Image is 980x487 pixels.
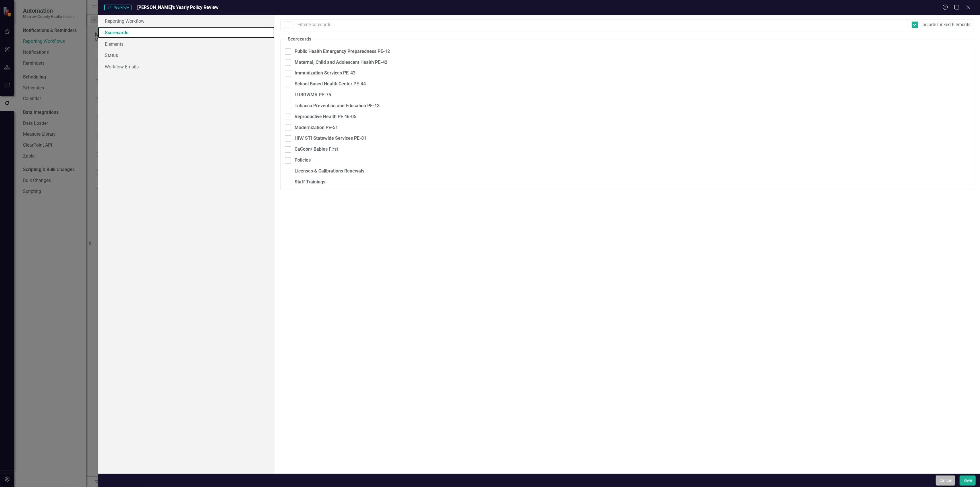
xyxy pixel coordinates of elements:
[137,5,219,10] span: [PERSON_NAME]'s Yearly Policy Review
[295,124,338,131] div: Modernization PE-51
[295,146,338,153] div: CaCoon/ Babies First
[295,179,325,185] div: Staff Trainings
[98,49,274,61] a: Status
[936,476,955,486] button: Cancel
[294,20,908,30] input: Filter Scorecards...
[295,59,387,66] div: Maternal, Child and Adolescent Health PE-42
[295,157,311,164] div: Policies
[295,81,366,87] div: School Based Health Center PE-44
[921,22,971,28] div: Include Linked Elements
[98,38,274,50] a: Elements
[295,168,364,175] div: Licenses & Calibrations Renewals
[98,61,274,72] a: Workflow Emails
[104,5,131,10] span: Workflow
[295,48,390,55] div: Public Health Emergency Preparedness PE-12
[98,15,274,27] a: Reporting Workflow
[295,114,356,120] div: Reproductive Health PE 46-05
[295,92,331,98] div: LUBGWMA PE-75
[98,27,274,38] a: Scorecards
[295,70,355,76] div: Immunization Services PE-43
[295,103,380,109] div: Tobacco Prevention and Education PE-13
[295,135,366,142] div: HIV/ STI Statewide Services PE-81
[285,36,314,43] legend: Scorecards
[960,476,976,486] button: Save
